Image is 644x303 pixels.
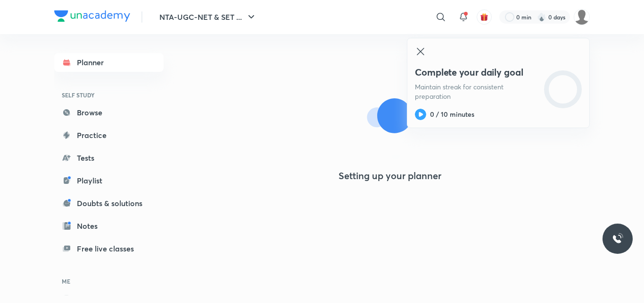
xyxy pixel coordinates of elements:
p: Maintain streak for consistent preparation [415,82,537,101]
img: ttu [612,233,623,244]
button: avatar [477,9,492,25]
a: Planner [54,53,164,72]
a: Playlist [54,171,164,190]
a: Free live classes [54,239,164,258]
button: NTA-UGC-NET & SET ... [154,8,263,26]
a: Doubts & solutions [54,194,164,213]
img: Company Logo [54,10,130,22]
a: Tests [54,148,164,167]
img: avatar [480,13,488,21]
h4: Complete your daily goal [415,66,537,78]
img: ADITI SAHOO [574,9,590,25]
h6: ME [54,273,164,289]
h4: Setting up your planner [339,170,441,182]
img: streak [537,12,546,22]
a: Practice [54,126,164,145]
h6: 0 / 10 minutes [430,110,474,119]
h6: SELF STUDY [54,87,164,103]
a: Browse [54,103,164,122]
a: Notes [54,216,164,235]
a: Company Logo [54,10,130,24]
